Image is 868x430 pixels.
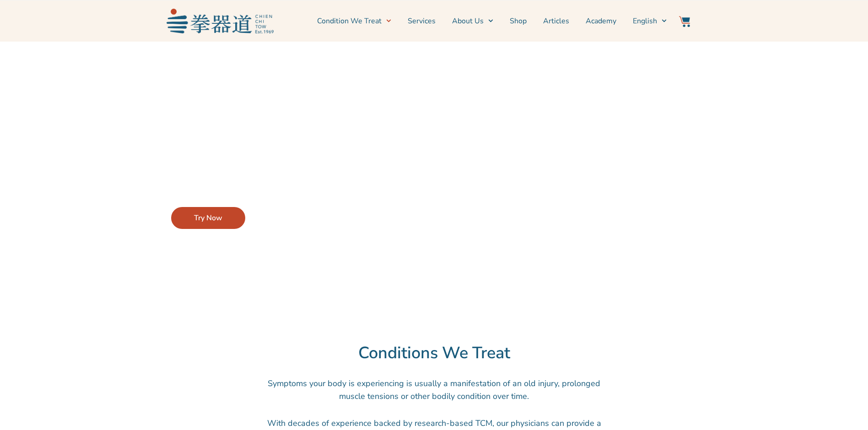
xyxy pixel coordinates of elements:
[171,158,376,183] p: Let our Symptom Checker recommend effective treatments for your conditions.
[408,10,436,32] a: Services
[263,377,606,403] p: Symptoms your body is experiencing is usually a manifestation of an old injury, prolonged muscle ...
[510,10,527,32] a: Shop
[633,16,657,27] span: English
[171,128,376,149] h2: Does something feel off?
[543,10,569,32] a: Articles
[278,10,667,32] nav: Menu
[679,16,690,27] img: Website Icon-03
[194,212,222,223] span: Try Now
[452,10,493,32] a: About Us
[317,10,391,32] a: Condition We Treat
[171,207,245,229] a: Try Now
[109,343,759,363] h2: Conditions We Treat
[586,10,616,32] a: Academy
[633,10,667,32] a: Switch to English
